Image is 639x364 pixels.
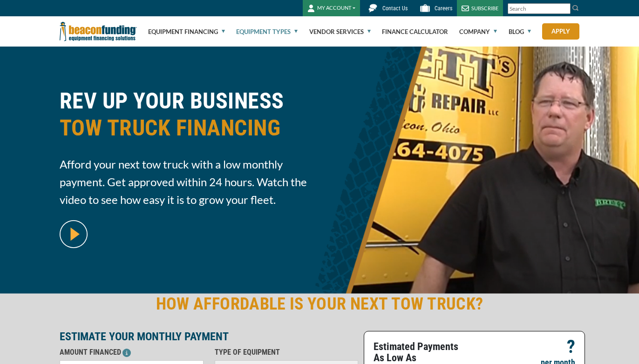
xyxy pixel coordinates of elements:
[561,5,568,13] a: Clear search text
[382,5,408,12] span: Contact Us
[508,3,571,14] input: Search
[567,341,575,352] p: ?
[60,88,314,148] h1: REV UP YOUR BUSINESS
[60,293,579,315] h2: HOW AFFORDABLE IS YOUR NEXT TOW TRUCK?
[435,5,452,12] span: Careers
[60,115,314,142] span: TOW TRUCK FINANCING
[509,17,531,47] a: Blog
[542,23,579,40] a: Apply
[60,16,137,47] img: Beacon Funding Corporation logo
[236,17,298,47] a: Equipment Types
[459,17,497,47] a: Company
[215,347,359,358] p: TYPE OF EQUIPMENT
[572,4,579,12] img: Search
[309,17,371,47] a: Vendor Services
[60,347,204,358] p: AMOUNT FINANCED
[374,341,469,364] p: Estimated Payments As Low As
[382,17,448,47] a: Finance Calculator
[60,220,88,248] img: video modal pop-up play button
[60,155,314,209] span: Afford your next tow truck with a low monthly payment. Get approved within 24 hours. Watch the vi...
[148,17,225,47] a: Equipment Financing
[60,331,358,342] p: ESTIMATE YOUR MONTHLY PAYMENT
